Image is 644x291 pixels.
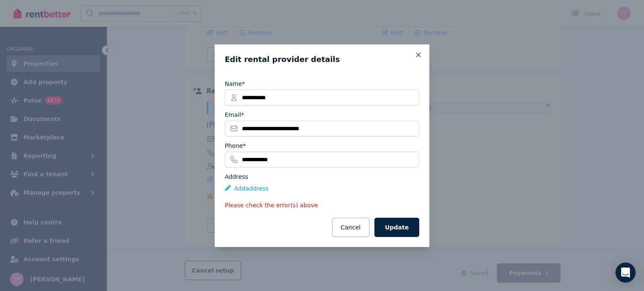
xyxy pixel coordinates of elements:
[615,263,636,283] div: Open Intercom Messenger
[225,201,419,209] p: Please check the error(s) above
[225,80,245,88] label: Name*
[225,173,248,181] label: Address
[225,54,419,64] h3: Edit rental provider details
[225,142,246,150] label: Phone*
[225,111,244,119] label: Email*
[332,218,369,237] button: Cancel
[225,184,269,193] button: Addaddress
[374,218,419,237] button: Update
